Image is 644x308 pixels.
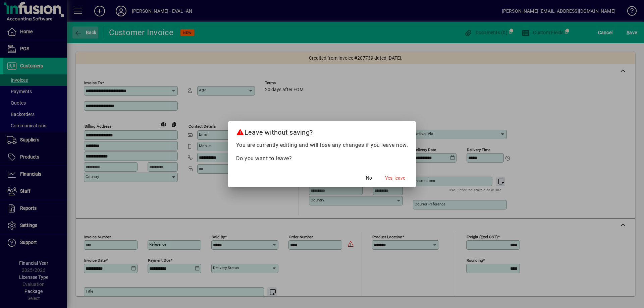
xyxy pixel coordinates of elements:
button: Yes, leave [382,172,408,184]
span: No [366,175,372,182]
span: Yes, leave [385,175,405,182]
p: You are currently editing and will lose any changes if you leave now. [236,141,408,149]
h2: Leave without saving? [228,121,416,141]
button: No [358,172,380,184]
p: Do you want to leave? [236,155,408,163]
